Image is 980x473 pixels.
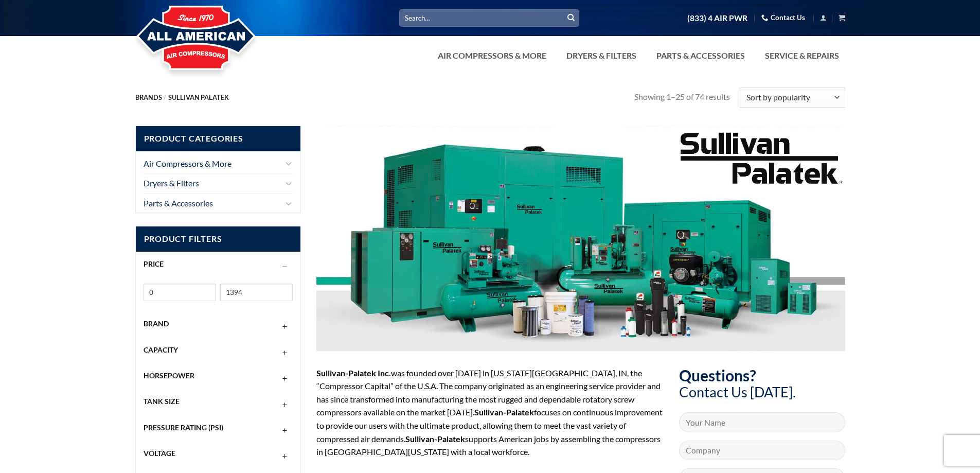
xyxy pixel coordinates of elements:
[220,284,293,301] input: Max price
[144,423,223,432] span: Pressure Rating (PSI)
[144,449,175,458] span: Voltage
[284,177,293,189] button: Toggle
[679,383,796,400] span: Contact Us [DATE].
[144,173,282,193] a: Dryers & Filters
[316,368,391,378] strong: Sullivan-Palatek Inc.
[136,126,301,151] span: Product Categories
[679,412,845,432] input: Your Name
[316,366,664,459] p: was founded over [DATE] in [US_STATE][GEOGRAPHIC_DATA], IN, the “Compressor Capital” of the U.S.A...
[560,45,643,66] a: Dryers & Filters
[405,434,465,444] strong: Sullivan-Palatek
[820,11,827,24] a: Login
[144,319,169,328] span: Brand
[135,94,635,101] nav: Brands Sullivan Palatek
[144,284,216,301] input: Min price
[144,397,180,406] span: Tank Size
[284,157,293,169] button: Toggle
[399,9,579,26] input: Search…
[144,194,282,213] a: Parts & Accessories
[432,45,553,66] a: Air Compressors & More
[136,226,301,252] span: Product Filters
[144,259,164,268] span: Price
[740,87,845,108] select: Shop order
[164,93,166,101] span: /
[761,10,805,26] a: Contact Us
[634,90,730,103] p: Showing 1–25 of 74 results
[284,197,293,209] button: Toggle
[144,345,178,354] span: Capacity
[474,407,534,417] strong: Sullivan-Palatek
[759,45,845,66] a: Service & Repairs
[563,10,579,26] button: Submit
[144,371,194,380] span: Horsepower
[144,154,282,173] a: Air Compressors & More
[679,441,845,461] input: Company
[650,45,751,66] a: Parts & Accessories
[679,366,756,384] span: Questions?
[676,126,845,194] img: Sullivan-Palatek
[687,9,747,27] a: (833) 4 AIR PWR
